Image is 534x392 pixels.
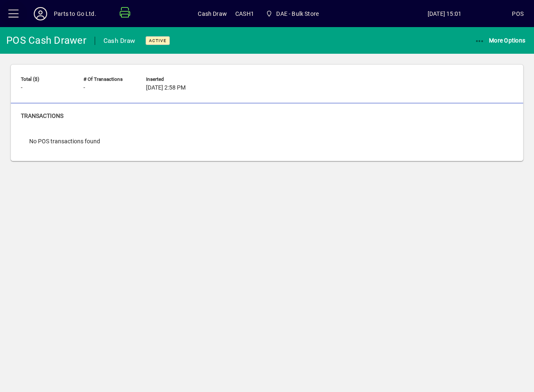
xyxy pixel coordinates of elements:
[83,77,133,82] span: # of Transactions
[146,85,186,91] span: [DATE] 2:58 PM
[146,77,196,82] span: Inserted
[21,85,23,91] span: -
[103,34,135,47] div: Cash Draw
[54,7,96,20] div: Parts to Go Ltd.
[475,37,526,44] span: More Options
[21,77,71,82] span: Total ($)
[512,7,524,20] div: POS
[235,7,254,20] span: CASH1
[276,7,319,20] span: DAE - Bulk Store
[473,33,528,48] button: More Options
[6,34,86,47] div: POS Cash Drawer
[21,129,108,154] div: No POS transactions found
[149,38,166,43] span: Active
[198,7,227,20] span: Cash Draw
[377,7,512,20] span: [DATE] 15:01
[262,6,322,21] span: DAE - Bulk Store
[83,85,85,91] span: -
[27,6,54,21] button: Profile
[21,112,63,119] span: Transactions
